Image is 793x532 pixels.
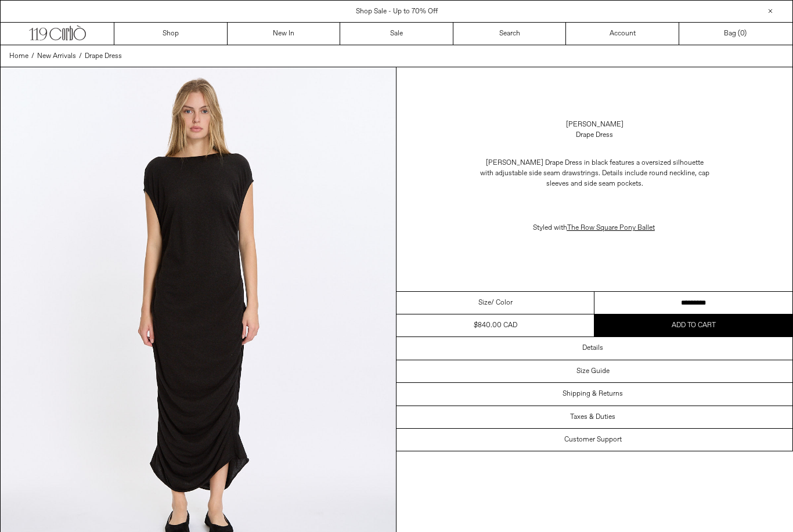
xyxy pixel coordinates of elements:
a: Drape Dress [85,51,122,61]
span: ) [740,28,747,39]
a: [PERSON_NAME] [566,120,623,130]
div: $840.00 CAD [474,320,517,331]
a: Home [9,51,28,61]
span: Add to cart [672,321,716,330]
h3: Customer Support [564,436,622,444]
a: Shop [114,23,228,45]
span: / [31,51,34,61]
p: Styled with [478,217,711,239]
div: Drape Dress [576,130,613,140]
span: 0 [740,29,744,38]
span: Home [9,52,28,61]
a: New Arrivals [37,51,76,61]
span: New Arrivals [37,52,76,61]
span: / [79,51,82,61]
span: Drape Dress [85,52,122,61]
h3: Details [582,344,603,352]
a: The Row Square Pony Ballet [567,223,655,233]
span: / Color [491,298,513,308]
a: Account [566,23,679,45]
a: Shop Sale - Up to 70% Off [356,7,438,16]
p: [PERSON_NAME] Drape Dress in black features a oversized silhouette with adjustable side seam draw... [478,152,711,195]
h3: Taxes & Duties [570,413,615,421]
span: Size [478,298,491,308]
h3: Size Guide [576,367,610,375]
button: Add to cart [594,314,792,336]
a: Sale [340,23,453,45]
h3: Shipping & Returns [563,390,623,398]
a: New In [228,23,341,45]
a: Search [453,23,567,45]
a: Bag () [679,23,792,45]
